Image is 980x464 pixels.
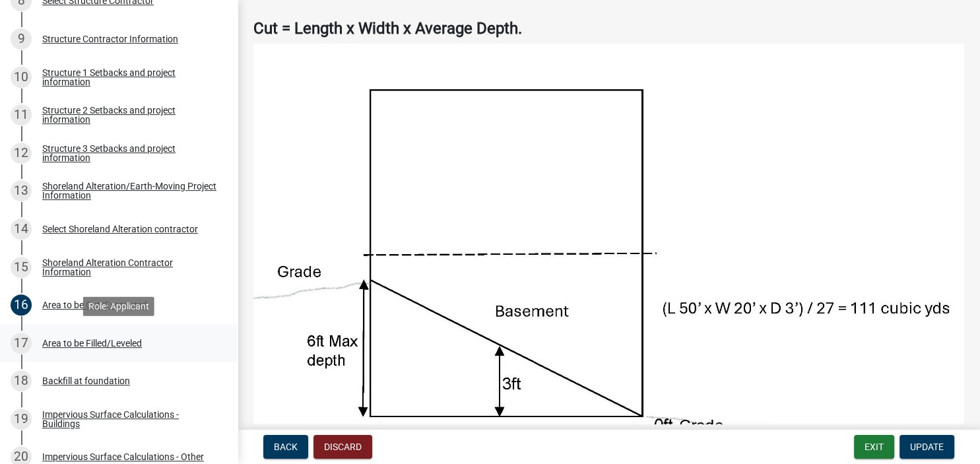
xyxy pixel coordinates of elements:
div: 19 [11,409,32,430]
div: 13 [11,180,32,201]
button: Update [899,435,954,459]
div: 14 [11,218,32,240]
span: Back [274,442,298,452]
div: Structure 2 Setbacks and project information [42,106,216,124]
div: 9 [11,28,32,50]
span: Update [910,442,944,452]
div: 16 [11,294,32,315]
div: Impervious Surface Calculations - Buildings [42,410,216,428]
div: Shoreland Alteration Contractor Information [42,258,216,277]
div: Area to be Cut/Excavated [42,300,147,310]
div: Select Shoreland Alteration contractor [42,224,198,234]
strong: Cut = Length x Width x Average Depth. [253,19,522,38]
div: Role: Applicant [83,296,154,315]
div: 15 [11,257,32,278]
div: Structure Contractor Information [42,34,178,44]
div: Area to be Filled/Leveled [42,339,142,348]
div: Structure 1 Setbacks and project information [42,68,216,86]
button: Exit [854,435,894,459]
div: 18 [11,370,32,391]
div: Impervious Surface Calculations - Other [42,452,204,461]
div: Backfill at foundation [42,376,130,385]
div: 12 [11,143,32,164]
button: Back [263,435,308,459]
div: 17 [11,333,32,354]
div: 11 [11,104,32,125]
button: Discard [313,435,372,459]
div: Structure 3 Setbacks and project information [42,144,216,162]
div: 10 [11,67,32,88]
div: Shoreland Alteration/Earth-Moving Project Information [42,182,216,200]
